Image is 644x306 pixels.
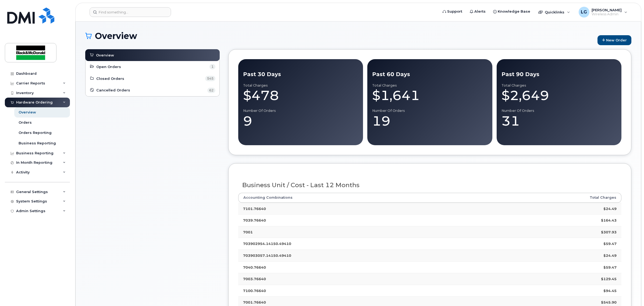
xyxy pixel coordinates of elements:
[96,64,121,69] span: Open Orders
[501,109,617,113] div: Number of Orders
[603,241,617,246] strong: $59.47
[90,63,215,70] a: Open Orders 1
[475,193,621,202] th: Total Charges
[601,230,617,234] strong: $307.93
[90,87,215,94] a: Cancelled Orders 62
[96,88,130,93] span: Cancelled Orders
[207,88,215,93] span: 62
[243,265,266,269] strong: 7040.76640
[96,53,114,58] span: Overview
[96,76,124,81] span: Closed Orders
[243,230,253,234] strong: 7001
[372,113,487,129] div: 19
[243,253,291,258] strong: 703903057.14150.49410
[372,87,487,104] div: $1,641
[601,218,617,222] strong: $164.43
[603,289,617,293] strong: $94.45
[90,75,215,82] a: Closed Orders 545
[601,300,617,304] strong: $545.90
[205,76,215,81] span: 545
[501,83,617,88] div: Total Charges
[372,70,487,78] div: Past 60 Days
[89,52,216,58] a: Overview
[243,218,266,222] strong: 7039.76640
[242,182,617,188] h3: Business Unit / Cost - Last 12 Months
[372,109,487,113] div: Number of Orders
[501,113,617,129] div: 31
[243,289,266,293] strong: 7100.76640
[372,83,487,88] div: Total Charges
[603,253,617,258] strong: $24.49
[243,109,358,113] div: Number of Orders
[243,207,266,211] strong: 7101.76640
[238,193,475,202] th: Accounting Combinations
[209,64,215,69] span: 1
[243,241,291,246] strong: 703902954.14150.49410
[501,87,617,104] div: $2,649
[243,87,358,104] div: $478
[603,207,617,211] strong: $24.49
[603,265,617,269] strong: $59.47
[243,70,358,78] div: Past 30 Days
[243,83,358,88] div: Total Charges
[243,300,266,304] strong: 7001.76640
[601,277,617,281] strong: $129.45
[85,31,595,41] h1: Overview
[597,35,631,45] a: New Order
[501,70,617,78] div: Past 90 Days
[243,277,266,281] strong: 7003.76640
[243,113,358,129] div: 9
